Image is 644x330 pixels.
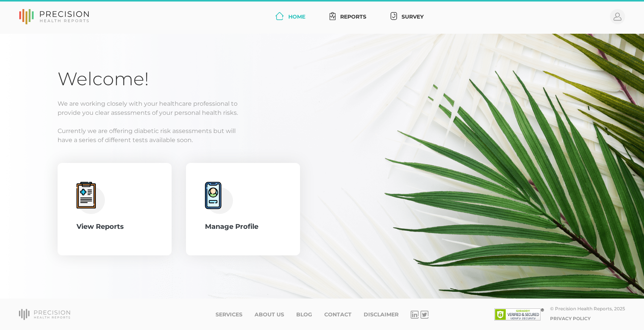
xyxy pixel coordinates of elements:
[327,10,369,24] a: Reports
[324,311,352,318] a: Contact
[550,316,591,321] a: Privacy Policy
[494,308,544,321] img: SSL site seal - click to verify
[216,311,242,318] a: Services
[77,222,153,232] div: View Reports
[388,10,427,24] a: Survey
[58,127,586,145] p: Currently we are offering diabetic risk assessments but will have a series of different tests ava...
[272,10,308,24] a: Home
[255,311,284,318] a: About Us
[550,306,625,311] div: © Precision Health Reports, 2025
[58,99,586,117] p: We are working closely with your healthcare professional to provide you clear assessments of your...
[364,311,399,318] a: Disclaimer
[296,311,312,318] a: Blog
[58,68,586,90] h1: Welcome!
[205,222,281,232] div: Manage Profile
